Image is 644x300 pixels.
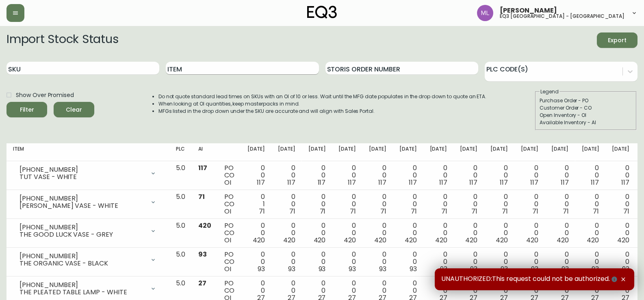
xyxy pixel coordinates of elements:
[198,221,211,230] span: 420
[288,264,295,274] span: 93
[369,251,386,273] div: 0 0
[582,222,599,244] div: 0 0
[484,143,514,161] th: [DATE]
[597,32,637,48] button: Export
[319,264,326,274] span: 93
[423,143,454,161] th: [DATE]
[612,251,629,273] div: 0 0
[13,222,163,240] div: [PHONE_NUMBER]THE GOOD LUCK VASE - GREY
[612,164,629,186] div: 0 0
[470,264,477,274] span: 93
[587,235,599,245] span: 420
[169,248,192,276] td: 5.0
[369,164,386,186] div: 0 0
[540,97,632,104] div: Purchase Order - PO
[302,143,332,161] th: [DATE]
[514,143,545,161] th: [DATE]
[169,161,192,190] td: 5.0
[257,178,265,187] span: 117
[224,222,234,244] div: PO CO
[224,207,231,216] span: OI
[540,112,632,119] div: Open Inventory - OI
[439,178,447,187] span: 117
[435,235,447,245] span: 420
[561,178,569,187] span: 117
[551,222,569,244] div: 0 0
[13,251,163,269] div: [PHONE_NUMBER]THE ORGANIC VASE - BLACK
[575,143,606,161] th: [DATE]
[496,235,508,245] span: 420
[399,164,417,186] div: 0 0
[7,102,47,117] button: Filter
[258,264,265,274] span: 93
[308,222,326,244] div: 0 0
[471,207,477,216] span: 71
[224,193,234,215] div: PO CO
[158,93,487,100] li: Do not quote standard lead times on SKUs with an OI of 10 or less. Wait until the MFG date popula...
[530,178,538,187] span: 117
[592,264,599,274] span: 93
[283,235,295,245] span: 420
[557,235,569,245] span: 420
[500,178,508,187] span: 117
[378,178,386,187] span: 117
[13,193,163,211] div: [PHONE_NUMBER][PERSON_NAME] VASE - WHITE
[20,173,145,181] div: TUT VASE - WHITE
[7,32,118,48] h2: Import Stock Status
[20,202,145,209] div: [PERSON_NAME] VASE - WHITE
[289,207,295,216] span: 71
[20,231,145,238] div: THE GOOD LUCK VASE - GREY
[271,143,302,161] th: [DATE]
[440,264,447,274] span: 93
[198,250,207,259] span: 93
[307,6,337,19] img: logo
[259,207,265,216] span: 71
[469,178,477,187] span: 117
[490,193,508,215] div: 0 0
[348,178,356,187] span: 117
[617,235,629,245] span: 420
[531,264,538,274] span: 93
[7,143,169,161] th: Item
[591,178,599,187] span: 117
[158,108,487,115] li: MFGs listed in the drop down under the SKU are accurate and will align with Sales Portal.
[278,193,295,215] div: 0 0
[344,235,356,245] span: 420
[453,143,484,161] th: [DATE]
[308,193,326,215] div: 0 0
[308,164,326,186] div: 0 0
[198,192,205,201] span: 71
[582,193,599,215] div: 0 0
[441,207,447,216] span: 71
[612,222,629,244] div: 0 0
[500,14,624,19] h5: eq3 [GEOGRAPHIC_DATA] - [GEOGRAPHIC_DATA]
[532,207,538,216] span: 71
[314,235,326,245] span: 420
[399,251,417,273] div: 0 0
[224,164,234,186] div: PO CO
[362,143,393,161] th: [DATE]
[501,264,508,274] span: 93
[460,222,477,244] div: 0 0
[338,164,356,186] div: 0 0
[169,190,192,219] td: 5.0
[623,207,629,216] span: 71
[521,164,538,186] div: 0 0
[374,235,386,245] span: 420
[224,235,231,245] span: OI
[551,251,569,273] div: 0 0
[349,264,356,274] span: 93
[430,164,447,186] div: 0 0
[540,88,559,95] legend: Legend
[169,219,192,248] td: 5.0
[54,102,94,117] button: Clear
[465,235,477,245] span: 420
[399,193,417,215] div: 0 0
[430,222,447,244] div: 0 0
[405,235,417,245] span: 420
[20,289,145,296] div: THE PLEATED TABLE LAMP - WHITE
[320,207,326,216] span: 71
[521,222,538,244] div: 0 0
[224,251,234,273] div: PO CO
[287,178,295,187] span: 117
